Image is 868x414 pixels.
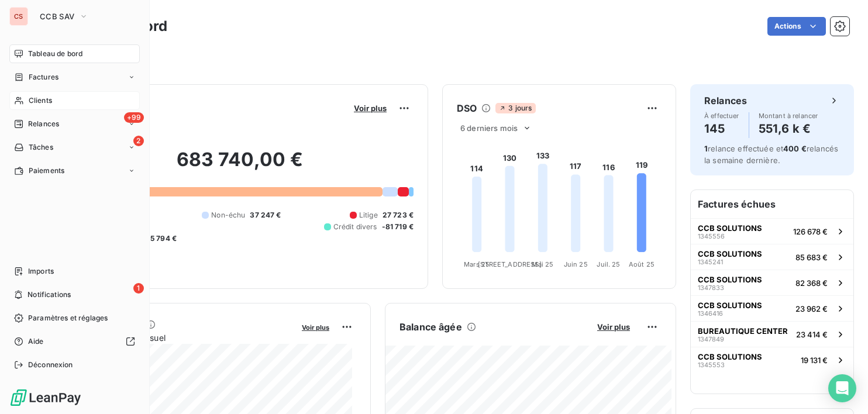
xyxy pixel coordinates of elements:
[460,123,518,133] span: 6 derniers mois
[28,49,82,59] span: Tableau de bord
[597,322,630,332] span: Voir plus
[691,270,853,295] button: CCB SOLUTIONS134783382 368 €
[828,374,856,402] div: Open Intercom Messenger
[399,320,462,334] h6: Balance âgée
[350,103,390,113] button: Voir plus
[40,12,74,21] span: CCB SAV
[495,103,535,113] span: 3 jours
[704,144,708,153] span: 1
[382,222,414,232] span: -81 719 €
[29,165,64,176] span: Paiements
[698,326,788,336] span: BUREAUTIQUE CENTER
[801,356,828,365] span: 19 131 €
[698,233,725,240] span: 1345556
[28,360,73,370] span: Déconnexion
[133,283,144,294] span: 1
[691,190,853,218] h6: Factures échues
[9,7,28,26] div: CS
[9,262,140,281] a: Imports
[147,233,177,244] span: -5 794 €
[9,138,140,157] a: 2Tâches
[66,148,414,183] h2: 683 740,00 €
[124,112,144,123] span: +99
[704,119,739,138] h4: 145
[691,347,853,372] button: CCB SOLUTIONS134555319 131 €
[704,144,838,165] span: relance effectuée et relancés la semaine dernière.
[597,260,620,268] tspan: Juil. 25
[9,44,140,63] a: Tableau de bord
[691,244,853,270] button: CCB SOLUTIONS134524185 683 €
[698,301,762,310] span: CCB SOLUTIONS
[691,295,853,321] button: CCB SOLUTIONS134641623 962 €
[9,115,140,133] a: +99Relances
[698,223,762,233] span: CCB SOLUTIONS
[698,361,725,368] span: 1345553
[9,161,140,180] a: Paiements
[629,260,655,268] tspan: Août 25
[383,210,414,220] span: 27 723 €
[250,210,281,220] span: 37 247 €
[29,72,58,82] span: Factures
[28,336,44,347] span: Aide
[28,119,59,129] span: Relances
[698,258,723,265] span: 1345241
[564,260,588,268] tspan: Juin 25
[464,260,490,268] tspan: Mars 25
[594,322,633,332] button: Voir plus
[704,112,739,119] span: À effectuer
[211,210,245,220] span: Non-échu
[698,249,762,258] span: CCB SOLUTIONS
[29,95,52,106] span: Clients
[759,112,818,119] span: Montant à relancer
[767,17,826,36] button: Actions
[9,388,82,407] img: Logo LeanPay
[298,322,333,332] button: Voir plus
[9,68,140,87] a: Factures
[9,91,140,110] a: Clients
[698,310,723,317] span: 1346416
[354,103,387,113] span: Voir plus
[691,321,853,347] button: BUREAUTIQUE CENTER134784923 414 €
[796,330,828,339] span: 23 414 €
[698,352,762,361] span: CCB SOLUTIONS
[28,313,108,323] span: Paramètres et réglages
[698,275,762,284] span: CCB SOLUTIONS
[302,323,329,332] span: Voir plus
[133,136,144,146] span: 2
[532,260,553,268] tspan: Mai 25
[28,266,54,277] span: Imports
[29,142,53,153] span: Tâches
[9,332,140,351] a: Aide
[27,289,71,300] span: Notifications
[793,227,828,236] span: 126 678 €
[795,278,828,288] span: 82 368 €
[9,309,140,327] a: Paramètres et réglages
[783,144,807,153] span: 400 €
[457,101,477,115] h6: DSO
[359,210,378,220] span: Litige
[759,119,818,138] h4: 551,6 k €
[795,253,828,262] span: 85 683 €
[66,332,294,344] span: Chiffre d'affaires mensuel
[704,94,747,108] h6: Relances
[698,284,724,291] span: 1347833
[795,304,828,313] span: 23 962 €
[691,218,853,244] button: CCB SOLUTIONS1345556126 678 €
[478,260,541,268] tspan: [STREET_ADDRESS]
[698,336,724,343] span: 1347849
[333,222,377,232] span: Crédit divers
